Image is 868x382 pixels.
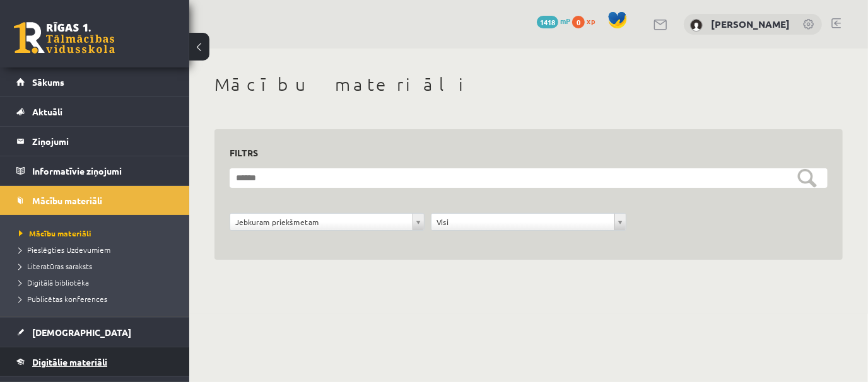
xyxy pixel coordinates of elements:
a: Sākums [16,67,173,96]
a: Publicētas konferences [19,293,177,304]
span: mP [560,16,570,26]
a: Mācību materiāli [16,186,173,215]
a: 1418 mP [537,16,570,26]
h3: Filtrs [230,144,812,161]
legend: Ziņojumi [32,127,173,156]
span: Digitālā bibliotēka [19,277,89,287]
a: Pieslēgties Uzdevumiem [19,244,177,255]
a: Mācību materiāli [19,228,177,239]
span: Aktuāli [32,106,62,117]
span: 1418 [537,16,558,28]
legend: Informatīvie ziņojumi [32,156,173,185]
a: [DEMOGRAPHIC_DATA] [16,318,173,347]
a: Visi [431,214,625,230]
span: Digitālie materiāli [32,356,107,368]
span: Mācību materiāli [19,228,91,238]
span: xp [587,16,595,26]
a: Informatīvie ziņojumi [16,156,173,185]
span: Mācību materiāli [32,195,102,206]
a: Aktuāli [16,97,173,126]
span: Sākums [32,76,64,88]
img: Jūlija Cabuļeva [690,19,703,32]
span: Jebkuram priekšmetam [235,214,408,230]
span: Literatūras saraksts [19,261,92,271]
a: Digitālā bibliotēka [19,277,177,288]
a: [PERSON_NAME] [711,18,790,30]
span: 0 [572,16,585,28]
span: Pieslēgties Uzdevumiem [19,245,110,255]
span: [DEMOGRAPHIC_DATA] [32,327,131,338]
a: Rīgas 1. Tālmācības vidusskola [14,22,115,54]
a: 0 xp [572,16,601,26]
h1: Mācību materiāli [214,74,843,95]
a: Jebkuram priekšmetam [230,214,424,230]
span: Visi [437,214,609,230]
span: Publicētas konferences [19,294,107,304]
a: Literatūras saraksts [19,260,177,272]
a: Digitālie materiāli [16,347,173,376]
a: Ziņojumi [16,127,173,156]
